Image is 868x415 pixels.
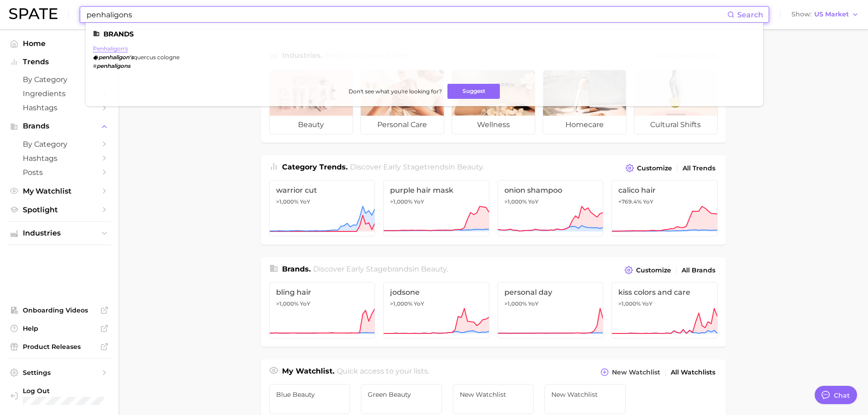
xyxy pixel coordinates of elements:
[23,122,96,130] span: Brands
[447,84,500,99] button: Suggest
[269,384,350,414] a: Blue Beauty
[282,366,334,379] h1: My Watchlist.
[643,198,653,205] span: YoY
[680,162,718,174] a: All Trends
[618,288,711,297] span: kiss colors and care
[93,45,128,52] a: penhaligon's
[276,391,344,398] span: Blue Beauty
[668,366,718,379] a: All Watchlists
[457,163,483,171] span: beauty
[7,119,111,133] button: Brands
[791,12,812,17] span: Show
[7,340,111,354] a: Product Releases
[7,203,111,217] a: Spotlight
[97,62,130,69] em: penhaligons
[504,300,527,307] span: >1,000%
[300,300,310,307] span: YoY
[618,198,642,205] span: +769.4%
[276,300,298,307] span: >1,000%
[390,186,483,195] span: purple hair mask
[390,300,412,307] span: >1,000%
[682,266,715,274] span: All Brands
[23,154,96,163] span: Hashtags
[313,265,448,273] span: Discover Early Stage brands in .
[7,55,111,69] button: Trends
[270,116,353,134] span: beauty
[623,162,674,174] button: Customize
[7,72,111,87] a: by Category
[611,180,718,236] a: calico hair+769.4% YoY
[368,391,435,398] span: Green Beauty
[23,205,96,214] span: Spotlight
[269,180,375,236] a: warrior cut>1,000% YoY
[544,384,626,414] a: New Watchlist
[86,7,727,22] input: Search here for a brand, industry, or ingredient
[276,186,369,195] span: warrior cut
[23,343,96,351] span: Product Releases
[528,300,539,307] span: YoY
[618,186,711,195] span: calico hair
[7,36,111,51] a: Home
[390,288,483,297] span: jodsone
[642,300,652,307] span: YoY
[421,265,447,273] span: beauty
[269,282,375,338] a: bling hair>1,000% YoY
[7,137,111,151] a: by Category
[611,282,718,338] a: kiss colors and care>1,000% YoY
[23,387,108,395] span: Log Out
[814,12,849,17] span: US Market
[361,116,444,134] span: personal care
[504,288,597,297] span: personal day
[737,10,763,19] span: Search
[528,198,539,205] span: YoY
[23,140,96,149] span: by Category
[7,303,111,317] a: Onboarding Videos
[7,366,111,379] a: Settings
[7,322,111,335] a: Help
[414,300,424,307] span: YoY
[23,103,96,112] span: Hashtags
[453,384,534,414] a: New Watchlist
[23,39,96,48] span: Home
[390,198,412,205] span: >1,000%
[460,391,527,398] span: New Watchlist
[300,198,310,205] span: YoY
[7,87,111,101] a: Ingredients
[551,391,619,398] span: New Watchlist
[504,198,527,205] span: >1,000%
[23,187,96,195] span: My Watchlist
[23,229,96,237] span: Industries
[452,116,535,134] span: wellness
[7,165,111,179] a: Posts
[7,226,111,240] button: Industries
[7,384,111,408] a: Log out. Currently logged in with e-mail roberto.gil@givaudan.com.
[7,184,111,198] a: My Watchlist
[23,75,96,84] span: by Category
[282,265,311,273] span: Brands .
[504,186,597,195] span: onion shampoo
[276,198,298,205] span: >1,000%
[789,9,861,20] button: ShowUS Market
[23,168,96,177] span: Posts
[679,264,718,277] a: All Brands
[23,58,96,66] span: Trends
[7,101,111,115] a: Hashtags
[337,366,429,379] h2: Quick access to your lists.
[23,324,96,333] span: Help
[383,180,489,236] a: purple hair mask>1,000% YoY
[612,369,660,376] span: New Watchlist
[622,264,673,277] button: Customize
[671,369,715,376] span: All Watchlists
[683,164,715,172] span: All Trends
[383,282,489,338] a: jodsone>1,000% YoY
[498,282,604,338] a: personal day>1,000% YoY
[93,30,756,38] li: Brands
[636,266,671,274] span: Customize
[618,300,641,307] span: >1,000%
[23,306,96,314] span: Onboarding Videos
[637,164,672,172] span: Customize
[7,151,111,165] a: Hashtags
[9,8,57,19] img: SPATE
[543,116,626,134] span: homecare
[276,288,369,297] span: bling hair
